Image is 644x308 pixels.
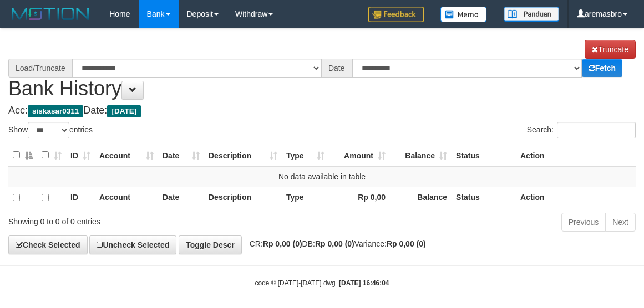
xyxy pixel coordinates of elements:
th: Action [516,145,636,166]
th: ID [66,187,95,208]
a: Check Selected [8,235,88,254]
strong: Rp 0,00 (0) [315,239,354,248]
th: Balance: activate to sort column ascending [390,145,452,166]
a: Fetch [582,59,622,77]
img: panduan.png [504,7,559,22]
div: Showing 0 to 0 of 0 entries [8,212,260,227]
span: CR: DB: Variance: [244,239,426,248]
th: Type: activate to sort column ascending [282,145,329,166]
label: Search: [527,122,636,138]
th: Type [282,187,329,208]
h4: Acc: Date: [8,105,636,116]
th: Account: activate to sort column ascending [95,145,158,166]
th: Rp 0,00 [329,187,390,208]
select: Showentries [28,122,69,138]
a: Toggle Descr [179,235,242,254]
img: Button%20Memo.svg [440,7,487,22]
img: MOTION_logo.png [8,6,93,22]
a: Truncate [585,40,636,59]
th: : activate to sort column ascending [37,145,66,166]
strong: [DATE] 16:46:04 [339,279,389,287]
div: Load/Truncate [8,59,72,78]
th: Account [95,187,158,208]
input: Search: [557,122,636,138]
th: ID: activate to sort column ascending [66,145,95,166]
th: Status [452,145,516,166]
th: Amount: activate to sort column ascending [329,145,390,166]
label: Show entries [8,122,93,138]
th: Action [516,187,636,208]
a: Uncheck Selected [89,235,176,254]
h1: Bank History [8,40,636,100]
th: Status [452,187,516,208]
img: Feedback.jpg [368,7,424,22]
th: : activate to sort column descending [8,145,37,166]
small: code © [DATE]-[DATE] dwg | [255,279,389,287]
th: Date: activate to sort column ascending [158,145,204,166]
strong: Rp 0,00 (0) [387,239,426,248]
div: Date [321,59,352,78]
span: siskasar0311 [28,105,83,117]
td: No data available in table [8,166,636,187]
strong: Rp 0,00 (0) [263,239,302,248]
th: Balance [390,187,452,208]
th: Description: activate to sort column ascending [204,145,282,166]
th: Date [158,187,204,208]
th: Description [204,187,282,208]
a: Next [605,213,636,232]
span: [DATE] [107,105,141,117]
a: Previous [561,213,606,232]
